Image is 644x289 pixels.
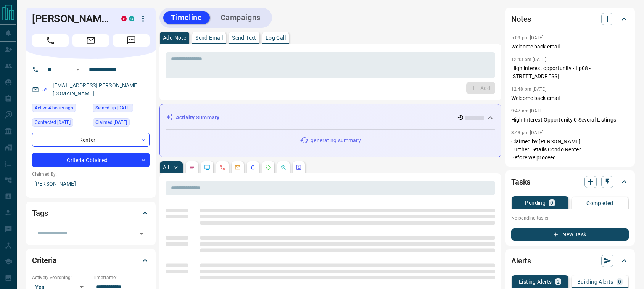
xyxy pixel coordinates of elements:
svg: Opportunities [280,164,287,170]
p: Welcome back email [511,43,629,51]
span: Claimed [DATE] [95,119,127,126]
span: Signed up [DATE] [95,104,130,112]
h2: Alerts [511,255,531,267]
div: condos.ca [129,16,134,21]
p: generating summary [311,136,361,144]
p: Send Email [195,35,223,40]
p: No pending tasks [511,212,629,224]
div: property.ca [121,16,127,21]
svg: Notes [189,164,195,170]
p: Add Note [163,35,186,40]
button: New Task [511,228,629,241]
p: 2 [557,279,560,284]
button: Timeline [163,11,210,24]
div: Alerts [511,252,629,270]
p: 0 [550,200,553,206]
p: Building Alerts [577,279,613,284]
div: Fri Apr 15 2022 [93,118,150,129]
button: Campaigns [213,11,268,24]
a: [EMAIL_ADDRESS][PERSON_NAME][DOMAIN_NAME] [53,82,139,96]
p: 0 [618,279,621,284]
span: Contacted [DATE] [35,119,71,126]
svg: Listing Alerts [250,164,256,170]
span: Active 4 hours ago [35,104,73,112]
div: Renter [32,133,150,147]
div: Mon Jul 18 2022 [32,118,89,129]
p: Completed [586,201,613,206]
svg: Emails [235,164,241,170]
p: [PERSON_NAME] [32,178,150,190]
p: High Interest Opportunity 0 Several Listings [511,116,629,124]
div: Notes [511,10,629,28]
p: Claimed by [PERSON_NAME] Further Details Condo Renter Before we proceed [511,138,629,162]
svg: Lead Browsing Activity [204,164,210,170]
p: Claimed By: [32,171,150,178]
span: Message [113,34,150,47]
p: All [163,165,169,170]
div: Criteria Obtained [32,153,150,167]
p: Listing Alerts [519,279,552,284]
p: High interest opportunity - Lp08 - [STREET_ADDRESS] [511,64,629,80]
div: Activity Summary [166,111,495,125]
button: Open [136,228,147,239]
h1: [PERSON_NAME] [32,13,110,25]
h2: Notes [511,13,531,25]
div: Mon Aug 11 2025 [32,104,89,114]
h2: Tags [32,207,48,219]
h2: Tasks [511,176,530,188]
p: Actively Searching: [32,274,89,281]
svg: Agent Actions [296,164,302,170]
span: Email [72,34,109,47]
p: 3:43 pm [DATE] [511,130,544,135]
div: Fri Apr 15 2022 [93,104,150,114]
p: 12:43 pm [DATE] [511,57,546,62]
p: Timeframe: [93,274,150,281]
p: Pending [525,200,546,206]
div: Criteria [32,251,150,270]
p: Welcome back email [511,94,629,102]
button: Open [73,65,82,74]
svg: Calls [219,164,225,170]
p: 5:09 pm [DATE] [511,35,544,40]
div: Tags [32,204,150,222]
p: 9:47 am [DATE] [511,108,544,114]
p: 12:48 pm [DATE] [511,87,546,92]
h2: Criteria [32,254,57,267]
p: Send Text [232,35,256,40]
svg: Requests [265,164,271,170]
p: Log Call [266,35,286,40]
p: Activity Summary [176,114,219,122]
div: Tasks [511,173,629,191]
span: Call [32,34,69,47]
svg: Email Verified [42,87,47,92]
